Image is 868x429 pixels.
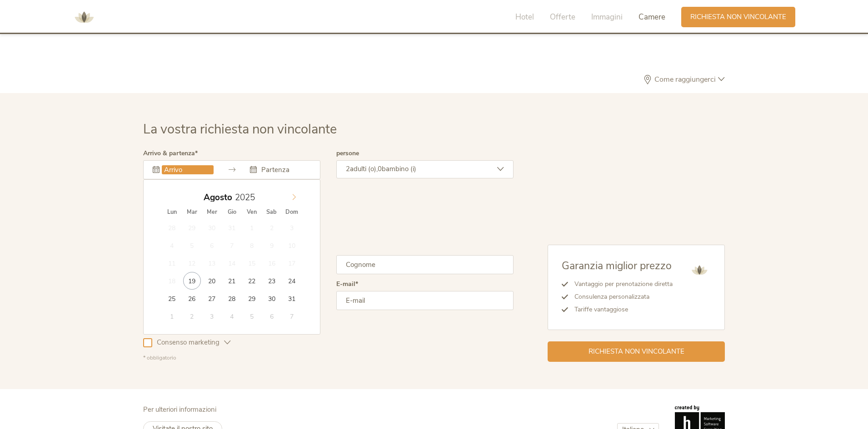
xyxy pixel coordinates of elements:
span: Settembre 6, 2025 [263,307,280,325]
span: Offerte [550,12,575,22]
span: Luglio 31, 2025 [223,219,240,237]
span: Richiesta non vincolante [690,12,786,22]
span: Richiesta non vincolante [589,347,684,356]
span: Agosto 31, 2025 [283,290,300,307]
span: Garanzia miglior prezzo [562,259,672,273]
input: Partenza [259,165,311,174]
span: Per ulteriori informazioni [143,405,216,414]
span: Agosto 17, 2025 [283,254,300,272]
span: Agosto 7, 2025 [223,237,240,254]
span: Agosto 25, 2025 [163,290,181,307]
li: Tariffe vantaggiose [568,303,673,316]
span: Agosto 30, 2025 [263,290,280,307]
span: Settembre 7, 2025 [283,307,300,325]
a: AMONTI & LUNARIS Wellnessresort [70,14,98,20]
span: Settembre 1, 2025 [163,307,181,325]
span: Mar [182,209,202,215]
span: Lun [162,209,182,215]
span: Agosto 28, 2025 [223,290,240,307]
span: Mer [202,209,222,215]
span: Settembre 3, 2025 [203,307,220,325]
span: Agosto 12, 2025 [183,254,201,272]
span: Agosto 22, 2025 [243,272,260,290]
span: Agosto [204,193,232,202]
img: AMONTI & LUNARIS Wellnessresort [688,259,711,281]
span: Agosto 20, 2025 [203,272,220,290]
span: Camere [639,12,665,22]
span: Agosto 21, 2025 [223,272,240,290]
span: Luglio 29, 2025 [183,219,201,237]
span: Agosto 19, 2025 [183,272,201,290]
span: Settembre 5, 2025 [243,307,260,325]
span: Dom [282,209,302,215]
span: Consenso marketing [152,338,224,347]
span: Agosto 2, 2025 [263,219,280,237]
span: 2 [346,164,350,173]
div: * obbligatorio [143,354,514,362]
span: Agosto 16, 2025 [263,254,280,272]
span: adulti (o), [350,164,378,173]
input: Year [232,192,262,203]
li: Vantaggio per prenotazione diretta [568,278,673,291]
span: Agosto 9, 2025 [263,237,280,254]
input: Cognome [336,255,514,274]
span: Agosto 26, 2025 [183,290,201,307]
span: Agosto 8, 2025 [243,237,260,254]
span: Immagini [591,12,623,22]
span: Agosto 4, 2025 [163,237,181,254]
span: Agosto 29, 2025 [243,290,260,307]
span: Agosto 1, 2025 [243,219,260,237]
span: Ven [242,209,262,215]
span: Settembre 2, 2025 [183,307,201,325]
span: Sab [262,209,282,215]
label: Arrivo & partenza [143,150,198,157]
span: Agosto 15, 2025 [243,254,260,272]
span: Luglio 30, 2025 [203,219,220,237]
span: Gio [222,209,242,215]
span: Agosto 10, 2025 [283,237,300,254]
span: Agosto 14, 2025 [223,254,240,272]
input: Arrivo [162,165,214,174]
span: La vostra richiesta non vincolante [143,120,337,138]
li: Consulenza personalizzata [568,291,673,303]
span: Agosto 24, 2025 [283,272,300,290]
span: 0 [378,164,382,173]
span: Agosto 6, 2025 [203,237,220,254]
span: Agosto 23, 2025 [263,272,280,290]
span: Settembre 4, 2025 [223,307,240,325]
input: E-mail [336,291,514,310]
span: bambino (i) [382,164,416,173]
span: Hotel [515,12,534,22]
span: Agosto 27, 2025 [203,290,220,307]
span: Agosto 11, 2025 [163,254,181,272]
span: Agosto 18, 2025 [163,272,181,290]
span: Come raggiungerci [652,76,718,83]
span: Luglio 28, 2025 [163,219,181,237]
label: persone [336,150,359,157]
label: E-mail [336,281,358,287]
span: Agosto 5, 2025 [183,237,201,254]
span: Agosto 3, 2025 [283,219,300,237]
img: AMONTI & LUNARIS Wellnessresort [70,4,98,31]
span: Agosto 13, 2025 [203,254,220,272]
